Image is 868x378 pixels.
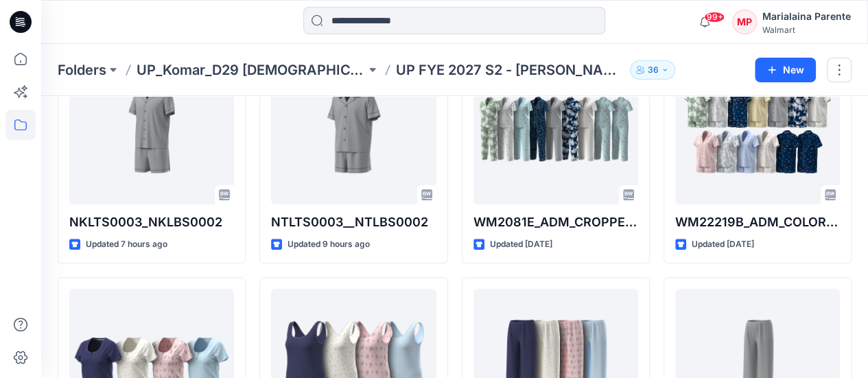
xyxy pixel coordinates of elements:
[137,60,366,80] a: UP_Komar_D29 [DEMOGRAPHIC_DATA] Sleep
[271,54,436,204] a: NTLTS0003__NTLBS0002
[704,12,725,23] span: 99+
[473,54,638,204] a: WM2081E_ADM_CROPPED NOTCH PJ SET w/ STRAIGHT HEM TOP_COLORWAY
[692,237,754,252] p: Updated [DATE]
[69,54,234,204] a: NKLTS0003_NKLBS0002
[288,237,370,252] p: Updated 9 hours ago
[69,213,234,232] p: NKLTS0003_NKLBS0002
[732,10,757,34] div: MP
[762,8,851,25] div: Marialaina Parente
[490,237,552,252] p: Updated [DATE]
[473,213,638,232] p: WM2081E_ADM_CROPPED NOTCH PJ SET w/ STRAIGHT HEM TOP_COLORWAY
[675,213,840,232] p: WM22219B_ADM_COLORWAY
[762,25,851,35] div: Walmart
[675,54,840,204] a: WM22219B_ADM_COLORWAY
[271,213,436,232] p: NTLTS0003__NTLBS0002
[647,62,658,78] p: 36
[86,237,167,252] p: Updated 7 hours ago
[630,60,675,80] button: 36
[58,60,106,80] a: Folders
[396,60,625,80] p: UP FYE 2027 S2 - [PERSON_NAME] D29 [DEMOGRAPHIC_DATA] Sleepwear
[755,58,816,82] button: New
